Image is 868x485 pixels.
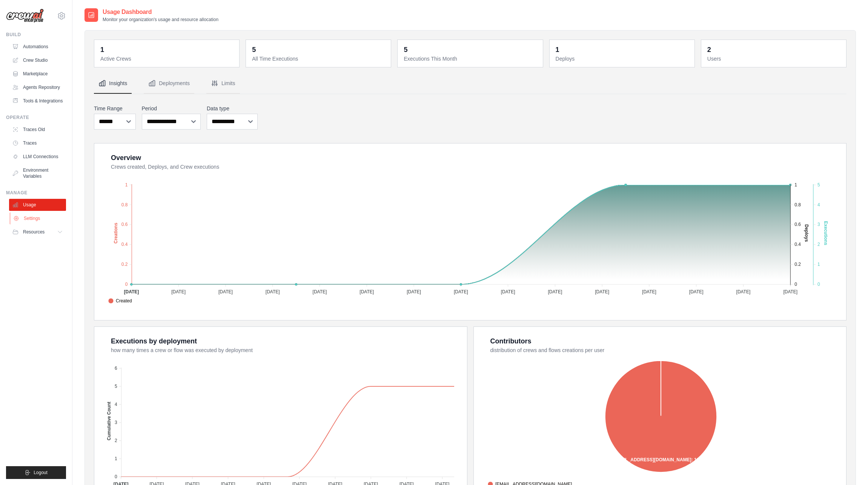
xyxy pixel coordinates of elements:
[407,289,421,294] tspan: [DATE]
[9,226,66,238] button: Resources
[817,182,820,188] tspan: 5
[707,44,711,55] div: 2
[207,105,258,112] label: Data type
[9,199,66,211] a: Usage
[689,289,704,294] tspan: [DATE]
[142,105,201,112] label: Period
[94,73,846,94] nav: Tabs
[6,466,66,479] button: Logout
[111,346,458,354] dt: how many times a crew or flow was executed by deployment
[23,229,45,235] span: Resources
[124,289,139,294] tspan: [DATE]
[115,474,117,479] tspan: 0
[804,224,809,242] text: Deploys
[9,164,66,182] a: Environment Variables
[218,289,233,294] tspan: [DATE]
[252,44,256,55] div: 5
[501,289,515,294] tspan: [DATE]
[556,55,690,63] dt: Deploys
[113,223,118,244] text: Creations
[359,289,374,294] tspan: [DATE]
[9,137,66,149] a: Traces
[144,73,194,94] button: Deployments
[115,456,117,461] tspan: 1
[121,242,128,247] tspan: 0.4
[106,402,112,441] text: Cumulative Count
[171,289,186,294] tspan: [DATE]
[111,163,837,171] dt: Crews created, Deploys, and Crew executions
[103,8,218,17] h2: Usage Dashboard
[404,44,407,55] div: 5
[794,262,801,267] tspan: 0.2
[125,282,128,287] tspan: 0
[6,114,66,120] div: Operate
[556,44,559,55] div: 1
[266,289,280,294] tspan: [DATE]
[313,289,327,294] tspan: [DATE]
[794,222,801,227] tspan: 0.6
[94,73,132,94] button: Insights
[9,151,66,163] a: LLM Connections
[595,289,609,294] tspan: [DATE]
[103,17,218,23] p: Monitor your organization's usage and resource allocation
[121,202,128,207] tspan: 0.8
[10,212,67,224] a: Settings
[115,420,117,425] tspan: 3
[6,190,66,196] div: Manage
[823,221,828,245] text: Executions
[548,289,562,294] tspan: [DATE]
[794,182,797,188] tspan: 1
[121,262,128,267] tspan: 0.2
[206,73,240,94] button: Limits
[9,68,66,80] a: Marketplace
[111,153,141,163] div: Overview
[6,9,44,23] img: Logo
[404,55,538,63] dt: Executions This Month
[9,124,66,136] a: Traces Old
[115,384,117,389] tspan: 5
[100,44,104,55] div: 1
[490,346,837,354] dt: distribution of crews and flows creations per user
[121,222,128,227] tspan: 0.6
[125,182,128,188] tspan: 1
[9,54,66,66] a: Crew Studio
[454,289,468,294] tspan: [DATE]
[115,402,117,407] tspan: 4
[642,289,656,294] tspan: [DATE]
[794,242,801,247] tspan: 0.4
[817,282,820,287] tspan: 0
[108,297,132,304] span: Created
[115,438,117,443] tspan: 2
[736,289,751,294] tspan: [DATE]
[6,32,66,38] div: Build
[490,336,532,346] div: Contributors
[817,202,820,207] tspan: 4
[111,336,197,346] div: Executions by deployment
[783,289,797,294] tspan: [DATE]
[817,262,820,267] tspan: 1
[794,282,797,287] tspan: 0
[9,81,66,93] a: Agents Repository
[34,470,48,476] span: Logout
[94,105,136,112] label: Time Range
[100,55,235,63] dt: Active Crews
[817,242,820,247] tspan: 2
[794,202,801,207] tspan: 0.8
[115,366,117,371] tspan: 6
[9,95,66,107] a: Tools & Integrations
[817,222,820,227] tspan: 3
[707,55,842,63] dt: Users
[9,41,66,53] a: Automations
[252,55,386,63] dt: All Time Executions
